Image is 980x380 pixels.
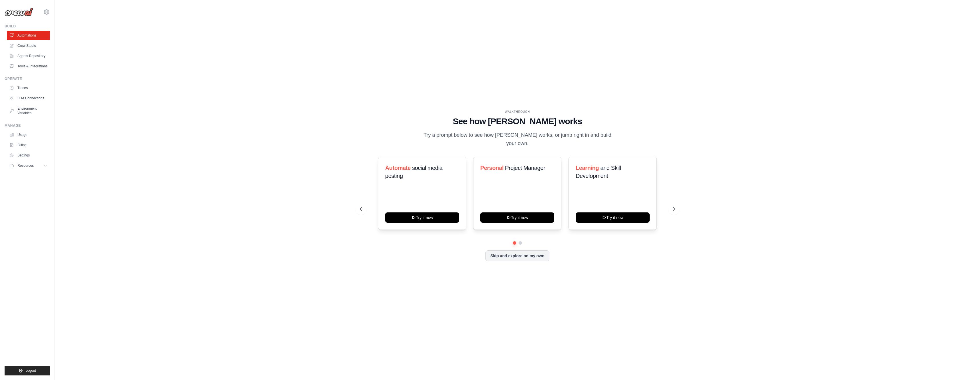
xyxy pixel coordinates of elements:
a: Agents Repository [7,51,50,61]
a: Automations [7,31,50,40]
a: Crew Studio [7,41,50,50]
button: Try it now [576,212,650,223]
span: Logout [25,368,36,373]
img: Logo [5,8,33,16]
a: Billing [7,140,50,150]
span: Personal [480,165,503,171]
button: Try it now [385,212,459,223]
button: Logout [5,366,50,375]
span: Resources [17,163,34,168]
a: Environment Variables [7,104,50,118]
a: Traces [7,83,50,93]
span: Automate [385,165,411,171]
a: LLM Connections [7,94,50,103]
h1: See how [PERSON_NAME] works [360,116,675,126]
div: Manage [5,123,50,128]
iframe: Chat Widget [951,353,980,380]
span: social media posting [385,165,443,179]
div: Build [5,24,50,29]
button: Try it now [480,212,554,223]
button: Skip and explore on my own [485,250,549,261]
a: Tools & Integrations [7,62,50,71]
a: Usage [7,130,50,139]
div: Operate [5,77,50,81]
span: and Skill Development [576,165,621,179]
span: Learning [576,165,599,171]
button: Resources [7,161,50,170]
div: WALKTHROUGH [360,110,675,114]
span: Project Manager [505,165,545,171]
p: Try a prompt below to see how [PERSON_NAME] works, or jump right in and build your own. [421,131,613,148]
a: Settings [7,151,50,160]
